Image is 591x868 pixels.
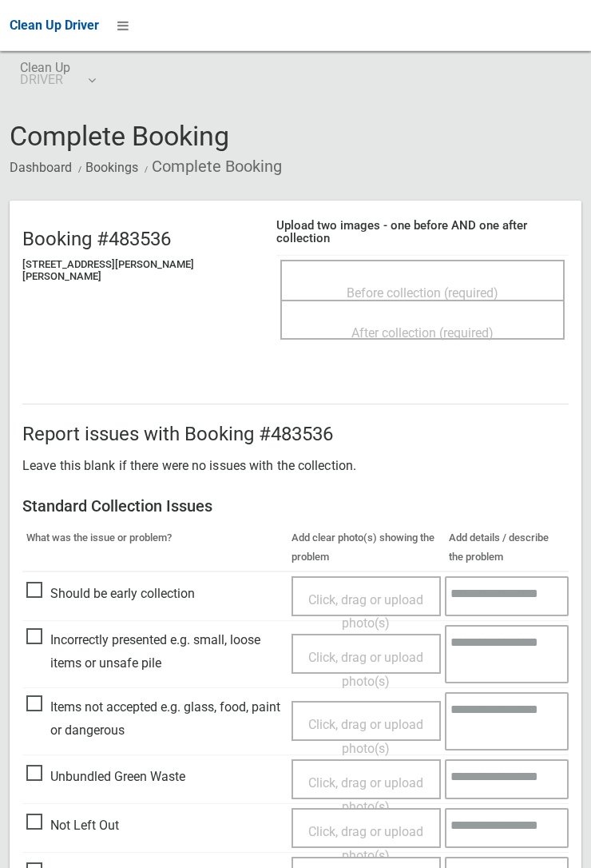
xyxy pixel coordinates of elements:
h2: Report issues with Booking #483536 [22,424,569,444]
h2: Booking #483536 [22,229,260,249]
li: Complete Booking [141,152,282,181]
span: Incorrectly presented e.g. small, loose items or unsafe pile [26,628,284,675]
h4: Upload two images - one before AND one after collection [276,219,569,245]
a: Bookings [85,160,138,175]
span: Items not accepted e.g. glass, food, paint or dangerous [26,695,284,743]
span: Click, drag or upload photo(s) [308,592,423,631]
small: DRIVER [20,74,70,86]
span: Before collection (required) [347,285,498,301]
span: Not Left Out [26,814,119,838]
th: Add clear photo(s) showing the problem [288,524,445,571]
a: Dashboard [10,160,72,175]
span: Click, drag or upload photo(s) [308,717,423,756]
span: Clean Up [20,62,94,86]
h3: Standard Collection Issues [22,497,569,515]
th: What was the issue or problem? [22,524,288,571]
span: Should be early collection [26,582,195,606]
p: Leave this blank if there were no issues with the collection. [22,454,569,478]
span: After collection (required) [351,325,494,340]
span: Click, drag or upload photo(s) [308,824,423,863]
span: Clean Up Driver [10,18,99,33]
th: Add details / describe the problem [445,524,569,571]
a: Clean Up Driver [10,14,99,38]
h5: [STREET_ADDRESS][PERSON_NAME][PERSON_NAME] [22,259,260,282]
span: Click, drag or upload photo(s) [308,650,423,689]
span: Click, drag or upload photo(s) [308,775,423,814]
span: Complete Booking [10,120,229,152]
span: Unbundled Green Waste [26,765,185,789]
a: Clean UpDRIVER [10,51,105,102]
